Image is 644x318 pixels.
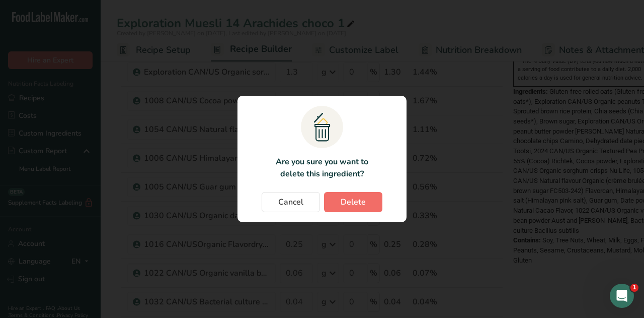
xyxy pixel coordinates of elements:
span: Delete [341,196,366,208]
p: Are you sure you want to delete this ingredient? [270,156,374,180]
button: Cancel [262,192,320,212]
span: Cancel [278,196,303,208]
iframe: Intercom live chat [610,284,634,308]
span: 1 [630,284,638,292]
button: Delete [324,192,382,212]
